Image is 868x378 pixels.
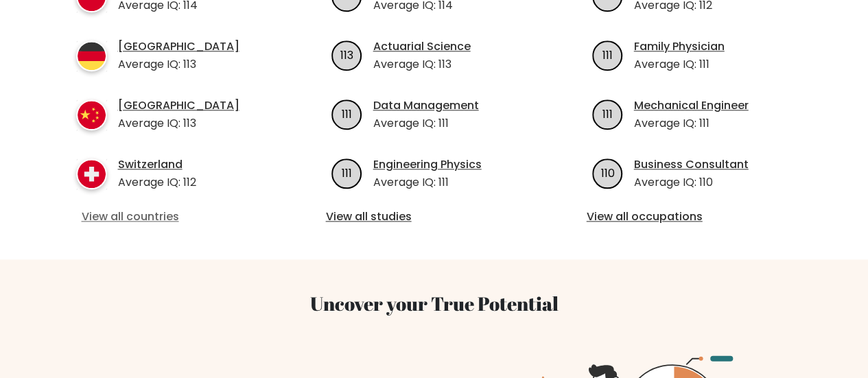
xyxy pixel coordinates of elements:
p: Average IQ: 111 [634,56,725,73]
p: Average IQ: 113 [118,115,239,132]
a: View all studies [326,209,543,225]
text: 111 [602,106,613,121]
p: Average IQ: 113 [118,56,239,73]
img: country [76,40,107,71]
h3: Uncover your True Potential [51,292,817,316]
a: View all countries [82,209,266,225]
a: Family Physician [634,38,725,55]
text: 111 [342,165,352,180]
p: Average IQ: 112 [118,174,196,191]
a: Mechanical Engineer [634,97,749,114]
p: Average IQ: 110 [634,174,749,191]
img: country [76,158,107,189]
a: Switzerland [118,156,196,173]
text: 110 [600,165,614,180]
a: Actuarial Science [373,38,471,55]
p: Average IQ: 111 [373,174,482,191]
a: [GEOGRAPHIC_DATA] [118,38,239,55]
text: 111 [342,106,352,121]
p: Average IQ: 111 [634,115,749,132]
a: Business Consultant [634,156,749,173]
a: Data Management [373,97,479,114]
text: 113 [340,47,353,62]
p: Average IQ: 113 [373,56,471,73]
text: 111 [602,47,613,62]
p: Average IQ: 111 [373,115,479,132]
a: View all occupations [587,209,804,225]
a: Engineering Physics [373,156,482,173]
img: country [76,99,107,130]
a: [GEOGRAPHIC_DATA] [118,97,239,114]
